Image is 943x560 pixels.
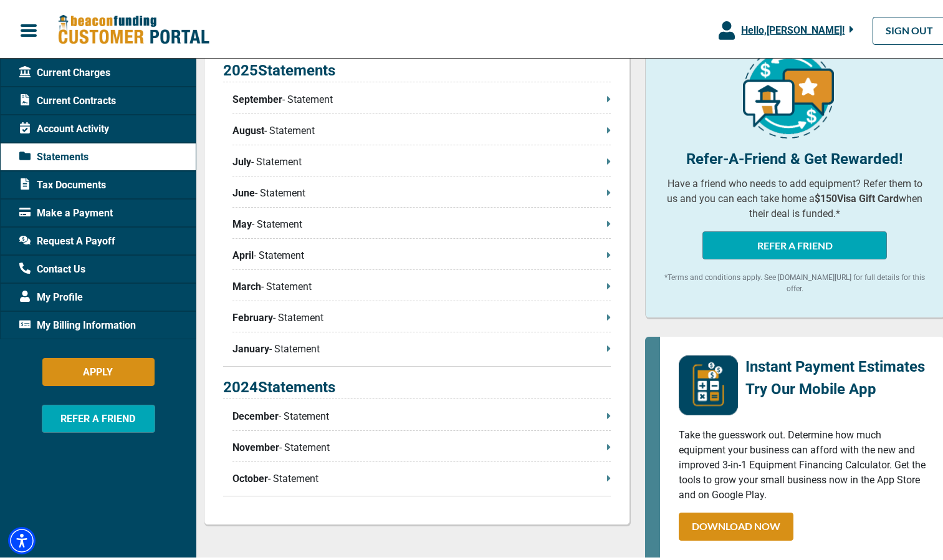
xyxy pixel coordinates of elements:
[223,57,611,80] p: 2025 Statements
[19,259,85,274] span: Contact Us
[232,152,251,167] span: July
[745,353,925,375] p: Instant Payment Estimates
[19,231,115,246] span: Request A Payoff
[232,183,611,198] p: - Statement
[232,438,611,453] p: - Statement
[232,308,611,323] p: - Statement
[232,246,254,261] span: April
[745,375,925,398] p: Try Our Mobile App
[815,190,899,202] b: $150 Visa Gift Card
[8,524,36,552] div: Accessibility Menu
[232,407,611,422] p: - Statement
[679,510,793,538] a: DOWNLOAD NOW
[743,45,834,136] img: refer-a-friend-icon.png
[232,152,611,167] p: - Statement
[232,469,611,484] p: - Statement
[19,119,109,134] span: Account Activity
[232,121,611,136] p: - Statement
[19,316,136,331] span: My Billing Information
[232,215,611,229] p: - Statement
[57,12,209,44] img: Beacon Funding Customer Portal Logo
[19,63,110,78] span: Current Charges
[679,353,738,413] img: mobile-app-logo.png
[741,22,845,34] span: Hello, [PERSON_NAME] !
[232,438,279,453] span: November
[232,246,611,261] p: - Statement
[19,91,116,106] span: Current Contracts
[42,355,155,384] button: APPLY
[232,277,261,292] span: March
[232,90,282,105] span: September
[232,121,264,136] span: August
[702,229,887,257] button: REFER A FRIEND
[232,277,611,292] p: - Statement
[679,425,926,500] p: Take the guesswork out. Determine how much equipment your business can afford with the new and im...
[232,183,255,198] span: June
[19,287,83,302] span: My Profile
[19,175,106,190] span: Tax Documents
[232,339,269,354] span: January
[223,374,611,397] p: 2024 Statements
[19,147,89,162] span: Statements
[664,269,926,292] p: *Terms and conditions apply. See [DOMAIN_NAME][URL] for full details for this offer.
[232,407,279,422] span: December
[42,402,155,430] button: REFER A FRIEND
[664,174,926,219] p: Have a friend who needs to add equipment? Refer them to us and you can each take home a when thei...
[232,469,268,484] span: October
[232,339,611,354] p: - Statement
[19,203,113,218] span: Make a Payment
[664,145,926,168] p: Refer-A-Friend & Get Rewarded!
[232,308,273,323] span: February
[232,90,611,105] p: - Statement
[232,215,252,229] span: May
